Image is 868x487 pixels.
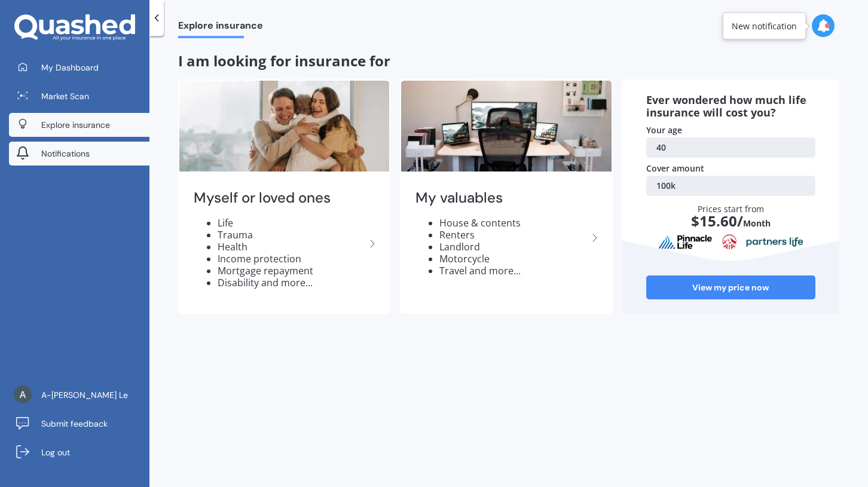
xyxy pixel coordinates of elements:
[9,84,149,108] a: Market Scan
[746,237,803,247] img: partnersLife
[646,163,815,174] div: Cover amount
[9,56,149,79] a: My Dashboard
[646,275,815,299] a: View my price now
[179,81,389,171] img: Myself or loved ones
[9,113,149,137] a: Explore insurance
[439,217,587,229] li: House & contents
[401,81,611,171] img: My valuables
[41,389,128,401] span: A-[PERSON_NAME] Le
[439,265,587,277] li: Travel and more...
[653,203,808,240] div: Prices start from
[646,137,815,158] a: 40
[722,234,736,250] img: aia
[194,189,365,207] h2: Myself or loved ones
[732,20,797,32] div: New notification
[658,234,713,250] img: pinnacle
[646,176,815,196] a: 100k
[178,20,263,36] span: Explore insurance
[41,148,90,160] span: Notifications
[218,229,365,241] li: Trauma
[9,440,149,464] a: Log out
[439,229,587,241] li: Renters
[439,241,587,253] li: Landlord
[41,446,70,458] span: Log out
[415,189,587,207] h2: My valuables
[218,241,365,253] li: Health
[218,253,365,265] li: Income protection
[646,124,815,136] div: Your age
[743,218,771,229] span: Month
[41,62,99,73] span: My Dashboard
[218,277,365,289] li: Disability and more...
[691,211,743,231] span: $ 15.60 /
[9,383,149,407] a: A-[PERSON_NAME] Le
[9,412,149,436] a: Submit feedback
[178,51,390,71] span: I am looking for insurance for
[646,94,815,120] div: Ever wondered how much life insurance will cost you?
[218,265,365,277] li: Mortgage repayment
[41,418,108,430] span: Submit feedback
[218,217,365,229] li: Life
[41,90,89,102] span: Market Scan
[9,142,149,166] a: Notifications
[41,119,110,131] span: Explore insurance
[439,253,587,265] li: Motorcycle
[14,385,32,403] img: ACg8ocLcGQQukXmXH1s0KZ7DRj4vgHzPXbitBqf8Ve3TIu7CLS2HsA=s96-c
